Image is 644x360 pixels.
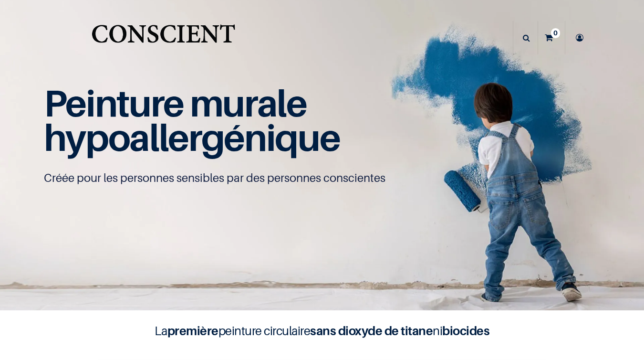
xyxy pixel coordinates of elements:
img: Conscient [90,19,237,57]
sup: 0 [551,28,560,38]
a: 0 [538,21,565,54]
b: biocides [442,323,489,338]
b: sans dioxyde de titane [310,323,433,338]
span: hypoallergénique [44,115,340,159]
h4: La peinture circulaire ni [131,322,513,340]
b: première [167,323,218,338]
p: Créée pour les personnes sensibles par des personnes conscientes [44,170,601,186]
a: Logo of Conscient [90,19,237,57]
span: Peinture murale [44,81,307,125]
